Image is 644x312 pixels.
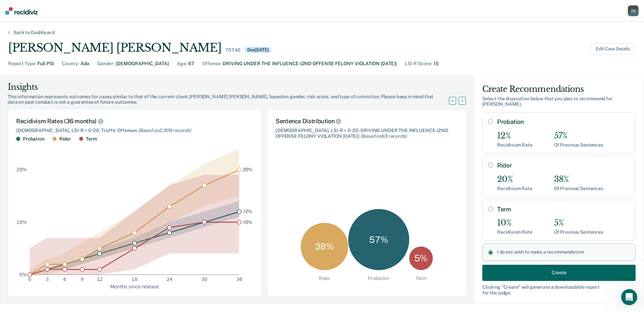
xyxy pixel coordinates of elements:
label: Rider [497,162,630,169]
text: 18 [132,277,138,282]
div: Create Recommendations [482,84,636,95]
img: Recidiviz [5,7,38,15]
g: x-axis label [110,284,159,289]
div: Of Previous Sentences [554,229,603,235]
g: y-axis tick label [17,167,27,277]
div: Of Previous Sentences [554,186,603,191]
iframe: Intercom live chat [621,289,637,305]
div: Age : [177,60,187,67]
div: Gender : [97,60,115,67]
text: 12 [97,277,103,282]
g: x-axis tick label [28,277,242,282]
div: Clicking " Create " will generate a downloadable report for the judge. [482,284,636,295]
text: 30 [201,277,207,282]
button: Create [482,264,636,281]
div: Recidivism Rate [497,142,533,148]
div: 38% [554,175,603,184]
div: 5% [554,218,603,228]
div: 15 [433,60,439,67]
text: 3 [46,277,49,282]
div: 38 % [301,223,348,270]
div: Rider [59,136,71,142]
div: 57% [554,131,603,141]
span: (Based on 2,308 records ) [138,128,191,133]
div: Rider [319,276,330,281]
div: 10% [497,218,533,228]
text: 10% [17,219,27,225]
div: Due [DATE] [245,47,271,53]
label: Probation [497,118,630,126]
div: [PERSON_NAME] [PERSON_NAME] [8,41,221,55]
div: LSI-R Score : [405,60,432,67]
div: 70740 [225,47,240,53]
div: 20% [497,175,533,184]
div: Z K [628,5,639,16]
div: Recidivism Rates (36 months) [16,118,253,125]
text: 0% [20,272,27,277]
div: County : [62,60,79,67]
div: Probation [23,136,44,142]
div: Recidivism Rate [497,186,533,191]
div: 5 % [409,246,433,270]
g: area [30,149,239,275]
text: 20% [243,167,253,172]
text: 9 [81,277,84,282]
div: DRIVING UNDER THE INFLUENCE-(2ND OFFENSE FELONY VIOLATION [DATE]) [223,60,397,67]
div: [DEMOGRAPHIC_DATA] [116,60,169,67]
div: [DEMOGRAPHIC_DATA], LSI-R = 0-20, Traffic Offenses [16,128,253,133]
text: 36 [236,277,243,282]
div: 12% [497,131,533,141]
div: This information represents outcomes for cases similar to that of the current client, [PERSON_NAM... [8,94,457,105]
text: 20% [17,167,27,172]
div: Select the disposition below that you plan to recommend for [PERSON_NAME] . [482,96,636,107]
div: Term [86,136,97,142]
div: 67 [188,60,194,67]
div: [DEMOGRAPHIC_DATA], LSI-R = 0-20, DRIVING UNDER THE INFLUENCE-(2ND OFFENSE FELONY VIOLATION [DATE]) [276,128,458,139]
g: text [243,167,253,225]
span: (Based on 63 records ) [360,133,406,139]
label: Term [497,206,630,213]
text: 24 [166,277,172,282]
g: dot [28,167,241,277]
text: 10% [243,219,253,225]
text: 12% [243,209,252,214]
div: Probation [368,276,389,281]
text: 0 [28,277,31,282]
div: Term [416,276,426,281]
text: Months since release [110,284,159,289]
div: Insights [8,82,457,93]
text: 6 [63,277,66,282]
button: ZK [628,5,639,16]
div: Recidivism Rate [497,229,533,235]
label: I do not wish to make a recommendation [497,249,630,255]
div: Offense : [202,60,221,67]
div: Full PSI [37,60,54,67]
div: Ada [80,60,89,67]
div: Of Previous Sentences [554,142,603,148]
button: Edit Case Details [590,43,636,55]
div: Report Type : [8,60,36,67]
div: 57 % [348,209,409,270]
div: Sentence Distribution [276,118,458,125]
div: Back to Dashboard [5,30,63,35]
